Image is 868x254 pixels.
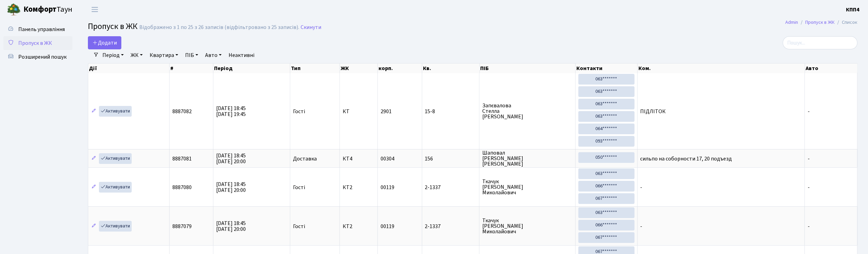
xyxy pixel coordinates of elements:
a: Admin [786,19,798,26]
span: [DATE] 18:45 [DATE] 20:00 [216,219,246,233]
b: Комфорт [23,4,57,15]
li: Список [835,19,858,26]
th: Авто [805,63,858,73]
span: - [640,223,643,230]
span: 00119 [381,223,394,230]
span: 00119 [381,184,394,191]
span: - [808,155,810,163]
span: 8887082 [172,108,192,115]
a: Квартира [147,49,181,61]
span: Розширений пошук [18,53,67,61]
span: [DATE] 18:45 [DATE] 19:45 [216,105,246,118]
span: Гості [293,185,305,190]
span: Запєвалова Стелла [PERSON_NAME] [482,103,573,119]
span: 2901 [381,108,392,115]
span: ПІДЛІТОК [640,108,666,115]
a: Активувати [99,106,132,117]
span: 00304 [381,155,394,163]
span: сильпо на соборности 17, 20 подъезд [640,155,732,163]
span: Ткачук [PERSON_NAME] Миколайович [482,218,573,234]
span: Пропуск в ЖК [88,20,138,32]
th: корп. [378,63,422,73]
a: Авто [202,49,224,61]
span: 2-1337 [425,185,477,190]
a: Пропуск в ЖК [3,36,72,50]
span: 156 [425,156,477,162]
span: - [808,184,810,191]
span: [DATE] 18:45 [DATE] 20:00 [216,152,246,165]
a: Скинути [301,24,321,31]
a: ПІБ [182,49,201,61]
th: ЖК [340,63,378,73]
nav: breadcrumb [775,15,868,30]
span: 2-1337 [425,224,477,229]
a: Неактивні [226,49,257,61]
span: - [640,184,643,191]
th: Контакти [576,63,638,73]
span: 8887081 [172,155,192,163]
span: Гості [293,224,305,229]
a: Панель управління [3,22,72,36]
b: КПП4 [846,6,860,13]
span: КТ2 [343,185,375,190]
a: Додати [88,36,121,49]
span: КТ [343,109,375,114]
span: Гості [293,109,305,114]
span: 15-8 [425,109,477,114]
span: Ткачук [PERSON_NAME] Миколайович [482,179,573,195]
span: 8887080 [172,184,192,191]
th: ПІБ [480,63,576,73]
a: Розширений пошук [3,50,72,64]
th: Дії [88,63,170,73]
span: КТ2 [343,224,375,229]
a: Активувати [99,221,132,232]
span: Шаповал [PERSON_NAME] [PERSON_NAME] [482,150,573,167]
a: Активувати [99,153,132,164]
a: ЖК [128,49,145,61]
a: КПП4 [846,6,860,14]
span: Додати [92,39,117,47]
th: Тип [290,63,340,73]
span: 8887079 [172,223,192,230]
button: Переключити навігацію [86,4,103,15]
span: Пропуск в ЖК [18,39,52,47]
span: Панель управління [18,26,65,33]
a: Пропуск в ЖК [806,19,835,26]
a: Період [100,49,127,61]
th: Ком. [638,63,805,73]
div: Відображено з 1 по 25 з 26 записів (відфільтровано з 25 записів). [139,24,299,31]
span: КТ4 [343,156,375,162]
span: [DATE] 18:45 [DATE] 20:00 [216,180,246,194]
a: Активувати [99,182,132,193]
th: Кв. [422,63,480,73]
img: logo.png [7,3,21,17]
th: # [170,63,213,73]
span: Таун [23,4,72,16]
input: Пошук... [783,36,858,49]
th: Період [213,63,290,73]
span: Доставка [293,156,317,162]
span: - [808,108,810,115]
span: - [808,223,810,230]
